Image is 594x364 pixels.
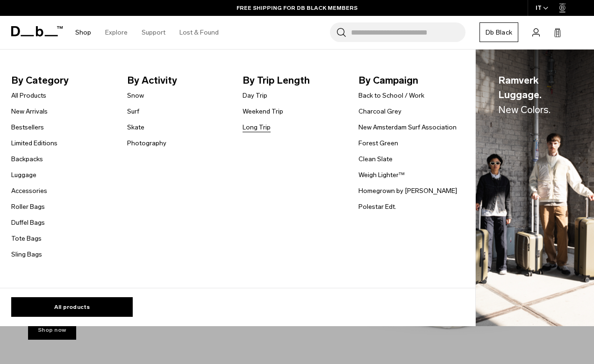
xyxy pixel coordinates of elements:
[11,154,43,164] a: Backpacks
[11,202,45,212] a: Roller Bags
[358,122,457,132] a: New Amsterdam Surf Association
[243,73,344,88] span: By Trip Length
[358,91,424,100] a: Back to School / Work
[11,91,46,100] a: All Products
[358,154,393,164] a: Clean Slate
[11,234,42,243] a: Tote Bags
[358,138,398,148] a: Forest Green
[358,107,401,116] a: Charcoal Grey
[11,122,44,132] a: Bestsellers
[11,107,48,116] a: New Arrivals
[11,138,57,148] a: Limited Editions
[179,16,219,49] a: Lost & Found
[476,50,594,327] a: Ramverk Luggage.New Colors. Db
[358,202,396,212] a: Polestar Edt.
[358,170,405,180] a: Weigh Lighter™
[127,138,166,148] a: Photography
[476,50,594,327] img: Db
[75,16,91,49] a: Shop
[68,16,226,49] nav: Main Navigation
[236,4,358,12] a: FREE SHIPPING FOR DB BLACK MEMBERS
[243,122,271,132] a: Long Trip
[127,107,139,116] a: Surf
[11,73,112,88] span: By Category
[479,22,518,42] a: Db Black
[142,16,165,49] a: Support
[11,250,42,259] a: Sling Bags
[498,104,551,115] span: New Colors.
[358,186,457,196] a: Homegrown by [PERSON_NAME]
[358,73,459,88] span: By Campaign
[11,218,45,228] a: Duffel Bags
[498,73,572,117] span: Ramverk Luggage.
[127,122,144,132] a: Skate
[243,107,283,116] a: Weekend Trip
[11,170,36,180] a: Luggage
[243,91,267,100] a: Day Trip
[11,297,133,317] a: All products
[127,73,228,88] span: By Activity
[127,91,144,100] a: Snow
[105,16,128,49] a: Explore
[11,186,47,196] a: Accessories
